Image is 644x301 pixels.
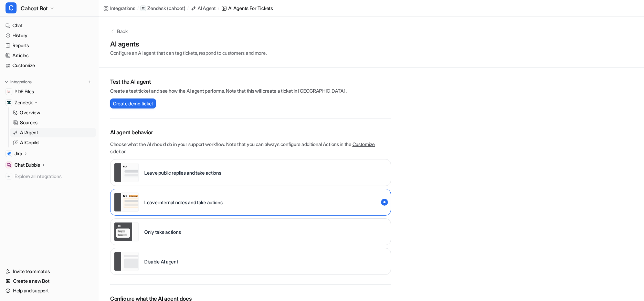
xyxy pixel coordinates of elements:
img: Leave internal notes and take actions [114,193,139,212]
span: Create demo ticket [113,100,153,107]
a: Overview [10,108,96,117]
a: AI Agent [10,128,96,137]
p: ( cahoot ) [167,5,185,12]
a: Integrations [103,4,135,12]
div: paused::disabled [110,248,391,275]
p: Create a test ticket and see how the AI agent performs. Note that this will create a ticket in [G... [110,87,391,94]
a: Zendesk(cahoot) [140,5,185,12]
a: PDF FilesPDF Files [3,87,96,96]
button: Create demo ticket [110,98,156,108]
p: Choose what the AI should do in your support workflow. Note that you can always configure additio... [110,141,391,155]
p: Overview [20,109,40,116]
div: live::internal_reply [110,189,391,216]
a: AI Agents for tickets [221,4,273,12]
img: Chat Bubble [7,163,11,167]
p: AI Agent [20,129,38,136]
p: Zendesk [14,99,33,106]
p: Back [117,28,128,35]
a: Create a new Bot [3,276,96,286]
span: Explore all integrations [14,171,93,182]
button: Integrations [3,79,34,85]
img: Only take actions [114,222,139,241]
img: expand menu [4,80,9,84]
img: Zendesk [7,101,11,105]
span: C [6,2,17,13]
img: PDF Files [7,90,11,94]
p: AI agent behavior [110,128,391,136]
p: Zendesk [147,5,166,12]
a: Chat [3,21,96,30]
img: menu_add.svg [87,80,92,84]
a: Explore all integrations [3,172,96,181]
div: Integrations [110,4,135,12]
span: / [218,5,219,11]
a: Customize [352,141,375,147]
a: Articles [3,51,96,60]
a: History [3,31,96,40]
p: Leave internal notes and take actions [144,199,223,206]
h2: Test the AI agent [110,77,391,86]
a: AI Copilot [10,138,96,147]
p: Integrations [10,79,32,85]
a: Sources [10,118,96,127]
p: Configure an AI agent that can tag tickets, respond to customers and more. [110,49,266,56]
p: Disable AI agent [144,258,178,265]
img: Leave public replies and take actions [114,163,139,182]
a: Customize [3,61,96,70]
span: Cahoot Bot [21,3,48,13]
p: Chat Bubble [14,162,40,168]
h1: AI agents [110,39,266,49]
p: AI Copilot [20,139,40,146]
div: AI Agents for tickets [228,4,273,12]
a: Reports [3,41,96,50]
p: Only take actions [144,228,181,236]
span: PDF Files [14,88,34,95]
img: explore all integrations [6,173,12,180]
div: AI Agent [198,4,216,12]
p: Jira [14,150,22,157]
span: / [137,5,139,11]
a: Help and support [3,286,96,295]
span: / [187,5,189,11]
img: Disable AI agent [114,252,139,271]
div: live::disabled [110,218,391,245]
a: AI Agent [191,4,216,12]
img: Jira [7,152,11,156]
p: Sources [20,119,38,126]
a: Invite teammates [3,267,96,276]
div: live::external_reply [110,159,391,186]
p: Leave public replies and take actions [144,169,221,176]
